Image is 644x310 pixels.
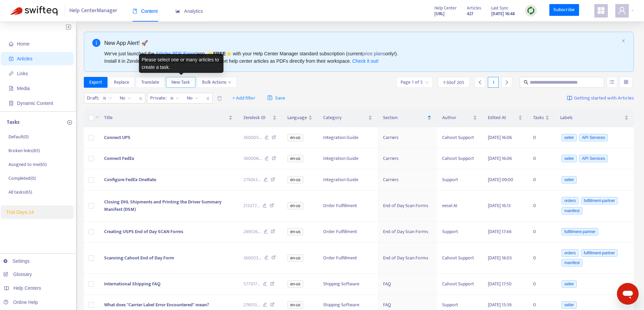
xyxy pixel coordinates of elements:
span: manifest [562,207,582,215]
span: Help Center [434,4,457,12]
span: Save [267,94,285,102]
span: en-us [287,134,303,141]
td: Cahoot Support [437,127,482,148]
span: is [103,93,112,103]
span: seller [562,280,577,288]
span: Articles [467,4,481,12]
span: en-us [287,254,303,262]
button: Translate [136,77,165,88]
a: Articles PDF Export [156,51,197,56]
p: Completed ( 0 ) [8,175,36,182]
button: Bulk Actionsdown [197,77,237,88]
span: API Services [579,134,608,141]
span: Zendesk ID [243,114,271,121]
span: en-us [287,202,303,209]
span: search [524,80,528,85]
img: image-link [567,95,572,101]
span: Author [442,114,472,121]
a: Online Help [3,300,38,305]
span: delete [217,96,222,101]
span: 276013 ... [243,301,260,309]
span: left [478,80,482,85]
td: 0 [528,243,555,274]
span: Creating USPS End of Day SCAN Forms [104,228,183,235]
td: Support [437,222,482,243]
img: Swifteq [10,6,57,16]
span: close [136,94,145,103]
span: Articles [17,56,32,61]
td: Cahoot Support [437,274,482,295]
span: Labels [560,114,623,121]
span: Replace [114,79,129,86]
span: Last Sync [491,4,508,12]
span: [DATE] 17:46 [488,228,511,235]
strong: [URL] [434,10,445,18]
iframe: Button to launch messaging window [617,283,639,305]
span: en-us [287,155,303,162]
th: Tasks [528,109,555,127]
td: 0 [528,191,555,222]
th: Edited At [482,109,528,127]
span: Tasks [533,114,544,121]
span: What does "Carrier Label Error Encountered" mean? [104,301,209,309]
span: right [504,80,509,85]
span: Content [133,8,158,14]
span: International Shipping FAQ [104,280,161,288]
span: Configure FedEx OneRate [104,176,156,184]
span: Trial Days: 14 [6,209,34,215]
td: Integration Guide [318,148,377,170]
td: Carriers [378,169,437,191]
span: Export [89,79,102,86]
a: price plans [362,51,385,56]
span: 360053 ... [243,254,261,262]
td: Support [437,169,482,191]
td: Carriers [378,127,437,148]
span: orders [562,249,578,257]
img: sync.dc5367851b00ba804db3.png [527,6,535,15]
button: Replace [109,77,135,88]
span: Help Centers [14,285,41,291]
span: Dynamic Content [17,101,53,106]
span: fulfillment-partner [581,249,618,257]
span: Connect FedEx [104,154,134,162]
a: Glossary [3,272,32,277]
span: Help Center Manager [69,4,117,17]
p: Assigned to me ( 65 ) [8,161,47,168]
span: link [9,71,14,76]
span: 360006 ... [243,155,262,162]
button: Export [84,77,108,88]
td: Cahoot Support [437,148,482,170]
button: unordered-list [607,77,617,88]
th: Language [282,109,318,127]
span: [DATE] 16:06 [488,154,512,162]
span: close [204,94,212,103]
span: fulfillment-partner [581,197,618,204]
th: Category [318,109,377,127]
td: Integration Guide [318,127,377,148]
td: Shipping Software [318,274,377,295]
span: + Add filter [232,94,256,102]
span: seller [562,134,577,141]
button: saveSave [262,93,290,104]
span: Private : [147,93,167,103]
p: All tasks ( 65 ) [8,189,32,196]
span: 213277 ... [243,202,260,209]
td: 0 [528,127,555,148]
p: Tasks [7,118,20,126]
b: FREE [213,51,225,56]
td: Cahoot Support [437,243,482,274]
th: Labels [555,109,634,127]
span: No [187,93,199,103]
span: Edited At [488,114,517,121]
th: Zendesk ID [238,109,282,127]
a: Settings [3,258,30,264]
span: orders [562,197,578,204]
span: en-us [287,280,303,288]
span: 577017 ... [243,280,260,288]
span: Links [17,71,28,76]
span: close [621,39,625,43]
a: Subscribe [549,4,579,16]
span: 289326 ... [243,228,261,235]
span: Scanning Cahoot End of Day Form [104,254,174,262]
span: manifest [562,259,582,266]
